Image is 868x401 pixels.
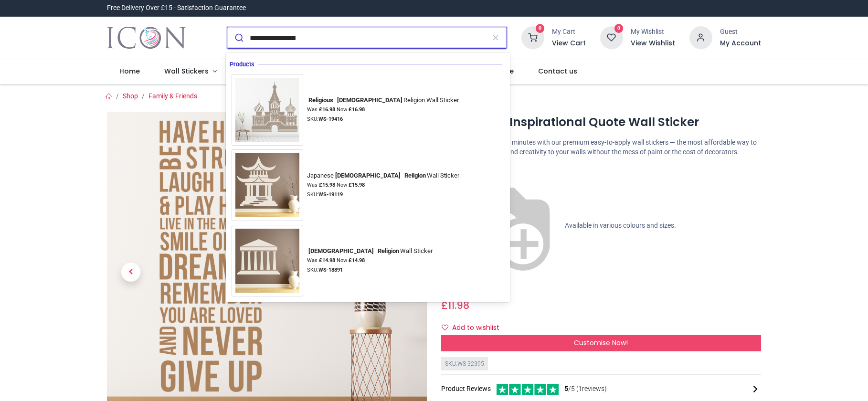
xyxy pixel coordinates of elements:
[148,92,197,100] a: Family & Friends
[349,106,365,113] strong: £ 16.98
[307,181,463,189] div: Was Now
[232,74,504,146] a: Religious Temple Religion Wall StickerReligious [DEMOGRAPHIC_DATA]Religion Wall StickerWas £16.98...
[614,24,624,33] sup: 0
[334,170,402,180] mark: [DEMOGRAPHIC_DATA]
[307,246,375,255] mark: [DEMOGRAPHIC_DATA]
[561,3,761,13] iframe: Customer reviews powered by Trustpilot
[119,66,140,76] span: Home
[441,114,761,130] h1: Have Hope Inspirational Quote Wall Sticker
[720,39,761,48] a: My Account
[123,92,138,100] a: Shop
[349,182,365,188] strong: £ 15.98
[376,246,400,255] mark: Religion
[230,61,258,68] span: Products
[307,172,459,179] div: Japanese Wall Sticker
[232,225,504,296] a: Temple Religion Wall Sticker[DEMOGRAPHIC_DATA] ReligionWall StickerWas £14.98 Now £14.98SKU:WS-18891
[403,170,427,180] mark: Religion
[574,338,628,348] span: Customise Now!
[318,116,343,122] strong: WS-19416
[232,225,303,296] img: Temple Religion Wall Sticker
[307,95,334,105] mark: Religious
[441,298,469,312] span: £
[538,66,577,76] span: Contact us
[552,27,586,37] div: My Cart
[232,149,504,221] a: Japanese Temple Religion Wall StickerJapanese[DEMOGRAPHIC_DATA] ReligionWall StickerWas £15.98 No...
[485,27,507,48] button: Clear
[307,247,433,255] div: Wall Sticker
[349,257,365,264] strong: £ 14.98
[107,3,246,13] div: Free Delivery Over £15 - Satisfaction Guarantee
[318,191,343,198] strong: WS-19119
[564,385,568,392] span: 5
[307,106,462,114] div: Was Now
[318,267,343,273] strong: WS-18891
[448,298,469,312] span: 11.98
[319,182,335,188] strong: £ 15.98
[319,257,335,264] strong: £ 14.98
[600,33,623,41] a: 0
[441,138,761,157] p: Transform any space in minutes with our premium easy-to-apply wall stickers — the most affordable...
[441,320,508,336] button: Add to wishlistAdd to wishlist
[107,24,186,51] a: Logo of Icon Wall Stickers
[631,27,675,37] div: My Wishlist
[232,74,303,146] img: Religious Temple Religion Wall Sticker
[442,324,448,331] i: Add to wishlist
[307,191,463,199] div: SKU:
[631,39,675,48] a: View Wishlist
[107,24,186,51] img: Icon Wall Stickers
[227,27,250,48] button: Submit
[164,66,209,76] span: Wall Stickers
[564,384,607,394] span: /5 ( 1 reviews)
[319,106,335,113] strong: £ 16.98
[307,96,459,104] div: Religion Wall Sticker
[152,59,229,84] a: Wall Stickers
[521,33,544,41] a: 0
[107,160,155,384] a: Previous
[307,257,436,264] div: Was Now
[565,221,676,229] span: Available in various colours and sizes.
[121,263,140,282] span: Previous
[336,95,403,105] mark: [DEMOGRAPHIC_DATA]
[307,116,462,123] div: SKU:
[307,266,436,274] div: SKU:
[720,27,761,37] div: Guest
[552,39,586,48] a: View Cart
[536,24,545,33] sup: 0
[441,357,488,371] div: SKU: WS-32395
[441,382,761,395] div: Product Reviews
[232,149,303,221] img: Japanese Temple Religion Wall Sticker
